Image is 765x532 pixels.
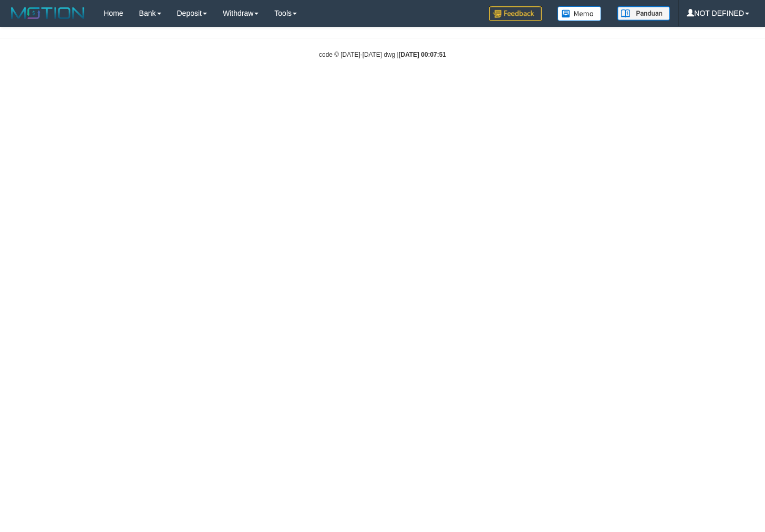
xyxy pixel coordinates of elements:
[399,51,446,58] strong: [DATE] 00:07:51
[319,51,446,58] small: code © [DATE]-[DATE] dwg |
[617,6,670,21] img: panduan.png
[557,6,602,21] img: Button%20Memo.svg
[489,6,542,21] img: Feedback.jpg
[8,5,88,21] img: MOTION_logo.png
